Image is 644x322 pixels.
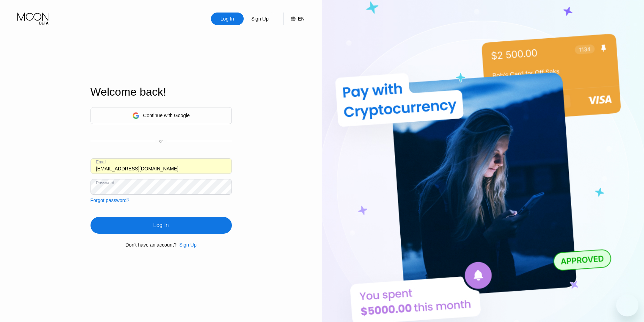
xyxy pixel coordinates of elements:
[176,242,197,248] div: Sign Up
[211,13,244,25] div: Log In
[96,180,115,185] div: Password
[283,13,305,25] div: EN
[298,16,305,22] div: EN
[96,160,107,164] div: Email
[251,15,269,22] div: Sign Up
[220,15,235,22] div: Log In
[91,217,232,234] div: Log In
[91,86,232,98] div: Welcome back!
[91,198,129,203] div: Forgot password?
[616,294,638,316] iframe: Button to launch messaging window
[179,242,197,248] div: Sign Up
[153,222,168,229] div: Log In
[125,242,176,248] div: Don't have an account?
[143,113,190,118] div: Continue with Google
[159,139,163,144] div: or
[244,13,276,25] div: Sign Up
[91,107,232,124] div: Continue with Google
